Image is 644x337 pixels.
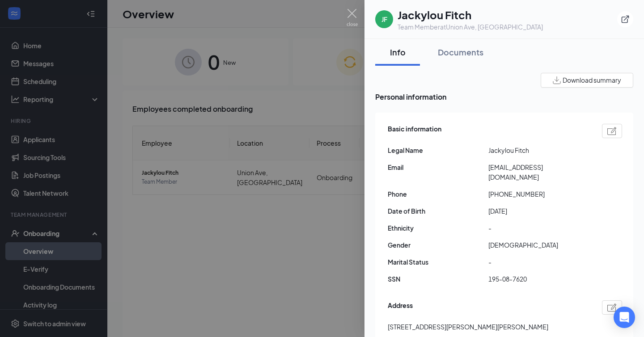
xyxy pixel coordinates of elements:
span: Personal information [375,91,633,102]
span: SSN [388,274,488,284]
span: Marital Status [388,257,488,267]
span: [EMAIL_ADDRESS][DOMAIN_NAME] [488,162,589,182]
button: Download summary [541,73,633,88]
span: [STREET_ADDRESS][PERSON_NAME][PERSON_NAME] [388,322,548,332]
span: Jackylou Fitch [488,145,589,155]
span: Download summary [563,76,621,85]
span: Email [388,162,488,172]
svg: ExternalLink [621,15,630,24]
span: [PHONE_NUMBER] [488,189,589,199]
span: - [488,257,589,267]
span: Gender [388,240,488,250]
span: Basic information [388,124,441,138]
span: [DATE] [488,206,589,216]
span: - [488,223,589,233]
div: Open Intercom Messenger [614,307,635,328]
div: Info [384,46,411,58]
div: Documents [438,46,483,58]
span: 195-08-7620 [488,274,589,284]
span: Phone [388,189,488,199]
span: Legal Name [388,145,488,155]
h1: Jackylou Fitch [398,7,543,22]
button: ExternalLink [617,11,633,27]
span: Ethnicity [388,223,488,233]
span: [DEMOGRAPHIC_DATA] [488,240,589,250]
span: Address [388,300,413,315]
span: Date of Birth [388,206,488,216]
div: JF [381,15,387,24]
div: Team Member at Union Ave, [GEOGRAPHIC_DATA] [398,22,543,31]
